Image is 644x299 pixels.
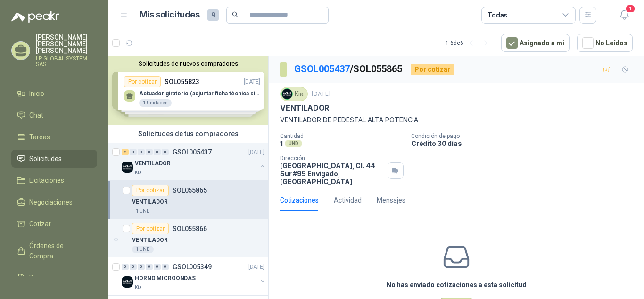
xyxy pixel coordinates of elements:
[138,149,145,155] div: 0
[29,175,64,186] span: Licitaciones
[207,9,219,21] span: 9
[132,246,154,253] div: 1 UND
[616,7,633,24] button: 1
[11,150,97,168] a: Solicitudes
[36,56,97,67] p: LP GLOBAL SYSTEM SAS
[280,155,384,162] p: Dirección
[29,240,88,261] span: Órdenes de Compra
[248,263,264,272] p: [DATE]
[625,4,636,13] span: 1
[122,264,129,270] div: 0
[135,274,196,283] p: HORNO MICROONDAS
[154,264,161,270] div: 0
[108,125,268,143] div: Solicitudes de tus compradores
[108,219,268,257] a: Por cotizarSOL055866VENTILADOR1 UND
[248,148,264,157] p: [DATE]
[294,63,350,75] a: GSOL005437
[29,132,50,142] span: Tareas
[36,34,97,54] p: [PERSON_NAME] [PERSON_NAME] [PERSON_NAME]
[387,280,527,290] h3: No has enviado cotizaciones a esta solicitud
[132,197,168,206] p: VENTILADOR
[135,169,142,177] p: Kia
[122,261,266,291] a: 0 0 0 0 0 0 GSOL005349[DATE] Company LogoHORNO MICROONDASKia
[122,149,129,155] div: 2
[285,140,302,147] div: UND
[312,90,330,99] p: [DATE]
[280,139,283,147] p: 1
[138,264,145,270] div: 0
[411,133,640,139] p: Condición de pago
[112,60,264,67] button: Solicitudes de nuevos compradores
[280,103,329,113] p: VENTILADOR
[501,34,570,52] button: Asignado a mi
[173,149,212,155] p: GSOL005437
[280,87,308,101] div: Kia
[11,85,97,103] a: Inicio
[577,34,633,52] button: No Leídos
[11,171,97,189] a: Licitaciones
[11,215,97,233] a: Cotizar
[132,236,168,245] p: VENTILADOR
[29,110,43,120] span: Chat
[11,11,59,23] img: Logo peakr
[29,197,73,207] span: Negociaciones
[162,264,169,270] div: 0
[173,264,212,270] p: GSOL005349
[29,154,62,164] span: Solicitudes
[11,237,97,265] a: Órdenes de Compra
[280,162,384,186] p: [GEOGRAPHIC_DATA], Cl. 44 Sur #95 Envigado , [GEOGRAPHIC_DATA]
[146,264,153,270] div: 0
[122,276,133,288] img: Company Logo
[411,64,454,75] div: Por cotizar
[280,133,404,139] p: Cantidad
[135,284,142,291] p: Kia
[11,269,97,287] a: Remisiones
[122,146,266,177] a: 2 0 0 0 0 0 GSOL005437[DATE] Company LogoVENTILADORKia
[29,88,44,99] span: Inicio
[130,264,137,270] div: 0
[29,219,51,229] span: Cotizar
[146,149,153,155] div: 0
[154,149,161,155] div: 0
[294,62,403,77] p: / SOL055865
[11,128,97,146] a: Tareas
[122,162,133,173] img: Company Logo
[108,56,268,125] div: Solicitudes de nuevos compradoresPor cotizarSOL055823[DATE] Actuador giratorio (adjuntar ficha té...
[108,181,268,219] a: Por cotizarSOL055865VENTILADOR1 UND
[130,149,137,155] div: 0
[132,185,169,196] div: Por cotizar
[411,139,640,147] p: Crédito 30 días
[282,89,292,99] img: Company Logo
[162,149,169,155] div: 0
[173,187,207,194] p: SOL055865
[232,11,239,18] span: search
[29,273,64,283] span: Remisiones
[132,223,169,234] div: Por cotizar
[446,35,494,51] div: 1 - 6 de 6
[280,195,319,205] div: Cotizaciones
[377,195,405,205] div: Mensajes
[280,115,633,125] p: VENTILADOR DE PEDESTAL ALTA POTENCIA
[487,10,507,20] div: Todas
[135,159,171,168] p: VENTILADOR
[334,195,362,205] div: Actividad
[140,8,200,22] h1: Mis solicitudes
[173,225,207,232] p: SOL055866
[11,193,97,211] a: Negociaciones
[11,106,97,124] a: Chat
[132,207,154,215] div: 1 UND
